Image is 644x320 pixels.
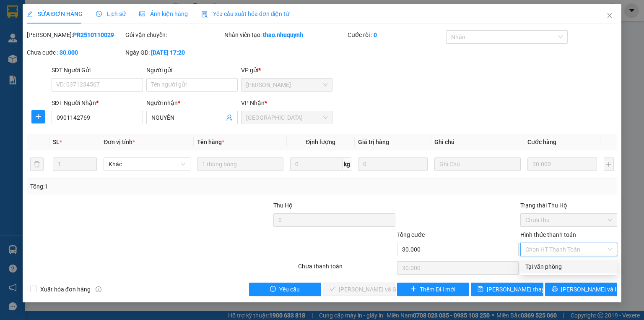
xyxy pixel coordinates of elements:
span: SL [53,139,60,145]
span: VP Nhận [241,100,265,106]
span: VP [PERSON_NAME]: [3,52,65,60]
th: Ghi chú [431,134,524,150]
span: Đơn vị tính [104,139,135,145]
div: Người nhận [146,98,238,108]
input: 0 [527,157,597,171]
div: Tại văn phòng [525,262,612,271]
img: icon [201,11,208,18]
span: edit [27,11,33,17]
strong: 342 [PERSON_NAME], P1, Q10, TP.HCM - 0931 556 979 [3,31,122,51]
span: Tổng cước [397,231,425,238]
span: exclamation-circle [270,286,276,293]
span: kg [343,157,351,171]
div: [PERSON_NAME]: [27,30,124,39]
span: Định lượng [306,139,335,145]
div: Trạng thái Thu Hộ [520,201,617,210]
div: VP gửi [241,66,332,75]
span: Xuất hóa đơn hàng [37,285,94,294]
strong: NHƯ QUỲNH [23,3,103,19]
span: Thêm ĐH mới [420,285,455,294]
span: picture [139,11,145,17]
p: VP [GEOGRAPHIC_DATA]: [3,30,122,51]
span: clock-circle [96,11,102,17]
span: Giá trị hàng [358,139,389,145]
label: Hình thức thanh toán [520,231,576,238]
div: Tổng: 1 [30,182,249,191]
span: Lịch sử [96,10,126,17]
div: Nhân viên tạo: [224,30,346,39]
input: 0 [358,157,428,171]
span: user-add [226,114,233,121]
b: PR2510110029 [73,31,114,38]
span: Ảnh kiện hàng [139,10,188,17]
div: Chưa thanh toán [297,262,396,276]
button: exclamation-circleYêu cầu [249,283,322,296]
button: plus [604,157,614,171]
b: 0 [374,31,377,38]
span: close [606,12,613,19]
div: Gói vận chuyển: [125,30,222,39]
span: plus [32,113,44,120]
div: Người gửi [146,66,238,75]
span: Thu Hộ [273,202,293,209]
input: Ghi Chú [434,157,521,171]
button: printer[PERSON_NAME] và In [545,283,618,296]
button: Close [598,4,621,28]
button: delete [30,157,44,171]
div: Chưa cước : [27,48,124,57]
span: Chưa thu [525,214,612,226]
button: save[PERSON_NAME] thay đổi [471,283,543,296]
span: Chọn HT Thanh Toán [525,243,612,256]
span: save [478,286,483,293]
button: plus [31,110,45,123]
div: SĐT Người Nhận [52,98,143,108]
span: [PERSON_NAME] thay đổi [487,285,554,294]
div: SĐT Người Gửi [52,66,143,75]
span: Phan Rang [246,79,327,91]
span: Cước hàng [527,139,556,145]
span: info-circle [96,286,101,292]
span: Yêu cầu [279,285,300,294]
span: Sài Gòn [246,111,327,124]
span: [PERSON_NAME] và In [561,285,620,294]
input: VD: Bàn, Ghế [197,157,283,171]
button: plusThêm ĐH mới [397,283,470,296]
b: thao.nhuquynh [263,31,303,38]
span: Tên hàng [197,139,224,145]
b: [DATE] 17:20 [151,49,185,56]
span: Yêu cầu xuất hóa đơn điện tử [201,10,290,17]
span: SỬA ĐƠN HÀNG [27,10,83,17]
span: plus [410,286,416,293]
span: Khác [109,158,185,170]
b: 30.000 [60,49,78,56]
span: printer [552,286,558,293]
div: Ngày GD: [125,48,222,57]
div: Cước rồi : [348,30,444,39]
button: check[PERSON_NAME] và Giao hàng [323,283,395,296]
